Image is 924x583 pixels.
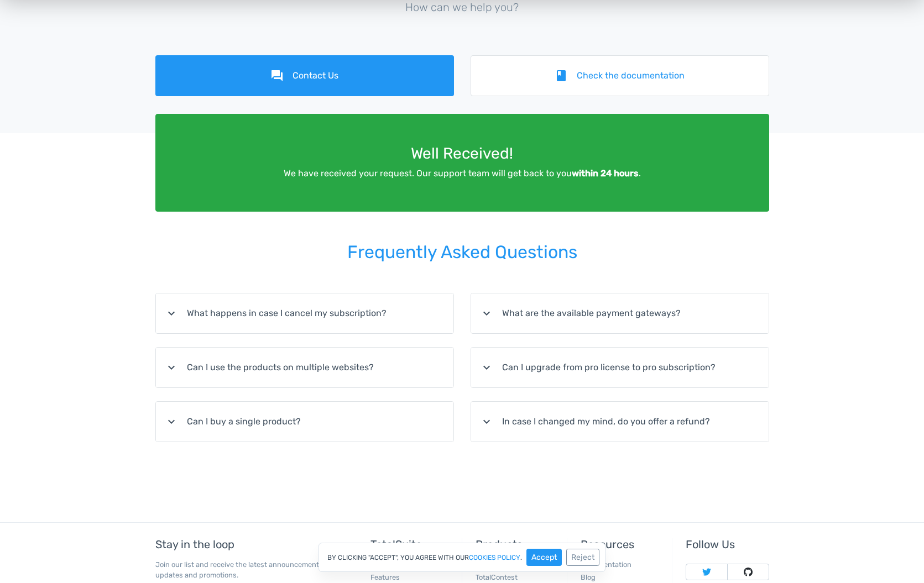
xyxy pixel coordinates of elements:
[480,415,493,428] i: expand_more
[480,361,493,374] i: expand_more
[526,549,562,566] button: Accept
[471,348,769,387] summary: expand_moreCan I upgrade from pro license to pro subscription?
[155,227,769,277] h2: Frequently Asked Questions
[165,415,178,428] i: expand_more
[581,573,596,581] a: Blog
[476,573,518,581] a: TotalContest
[156,348,453,387] summary: expand_moreCan I use the products on multiple websites?
[581,538,664,550] h5: Resources
[702,568,711,576] img: Follow TotalSuite on Twitter
[471,293,769,333] summary: expand_moreWhat are the available payment gateways?
[319,543,605,572] div: By clicking "Accept", you agree with our .
[480,307,493,320] i: expand_more
[370,573,400,581] a: Features
[471,55,769,96] a: bookCheck the documentation
[686,538,769,550] h5: Follow Us
[744,568,753,576] img: Follow TotalSuite on Github
[555,69,568,82] i: book
[471,402,769,442] summary: expand_moreIn case I changed my mind, do you offer a refund?
[171,167,753,180] p: We have received your request. Our support team will get back to you .
[566,549,599,566] button: Reject
[165,307,178,320] i: expand_more
[171,145,753,162] h3: Well Received!
[270,69,284,82] i: forum
[155,538,344,550] h5: Stay in the loop
[156,293,453,333] summary: expand_moreWhat happens in case I cancel my subscription?
[165,361,178,374] i: expand_more
[476,538,558,550] h5: Products
[370,538,453,550] h5: TotalSuite
[469,554,520,561] a: cookies policy
[156,402,453,442] summary: expand_moreCan I buy a single product?
[572,168,639,178] strong: within 24 hours
[155,55,454,96] a: forumContact Us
